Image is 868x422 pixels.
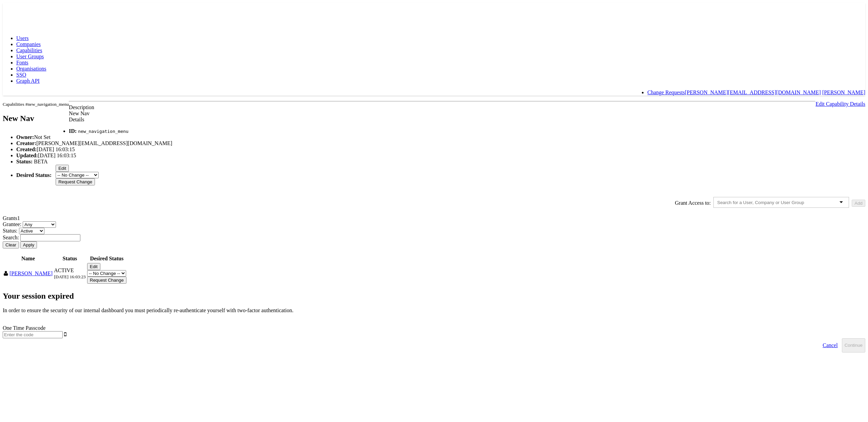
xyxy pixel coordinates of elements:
b: Owner: [16,134,34,140]
div: Grants [3,215,865,221]
li: [DATE] 16:03:15 [16,153,865,159]
button: Edit [56,165,69,172]
input: Request Change [87,277,126,284]
a: User Groups [16,54,44,59]
b: Created: [16,146,37,152]
a: Companies [16,41,41,47]
span: ACTIVE [54,267,74,273]
button: Apply [20,241,37,248]
a: [PERSON_NAME][EMAIL_ADDRESS][DOMAIN_NAME] [685,89,821,95]
label: Grant Access to: [675,200,711,206]
p: In order to ensure the security of our internal dashboard you must periodically re-authenticate y... [3,307,865,314]
a: Cancel [818,338,842,353]
button: Continue [842,338,865,353]
span: 1 [17,215,20,221]
a: Edit Capability Details [815,101,865,107]
th: Desired Status [87,255,127,262]
b: Creator: [16,140,36,146]
b: ID: [69,128,77,134]
a: [PERSON_NAME] [9,270,53,276]
b: Desired Status: [16,172,52,178]
div: Description [3,104,865,110]
button: Clear [3,241,19,248]
h2: New Nav [3,114,69,123]
span: Grantee: [3,221,21,227]
a: Graph API [16,78,40,84]
span: User [4,271,8,276]
a: Organisations [16,66,46,72]
span: [DATE] 16:03:23 [54,274,86,279]
input: Search for a User, Company or User Group [717,200,810,205]
a: Users [16,35,28,41]
span: Status: [3,228,18,234]
small: Capabilities #new_navigation_menu [3,102,69,107]
a: Fonts [16,60,28,65]
button: Add [852,200,865,207]
b: Updated: [16,153,38,158]
th: Name [3,255,53,262]
li: [PERSON_NAME][EMAIL_ADDRESS][DOMAIN_NAME] [16,140,865,146]
span: BETA [34,159,48,164]
input: Enter the code [3,331,63,338]
li: [DATE] 16:03:15 [16,146,865,153]
th: Status [54,255,86,262]
div: Details [3,117,865,123]
a: [PERSON_NAME] [822,89,865,95]
input: Request Change [56,178,95,185]
a: Capabilities [16,47,42,53]
button: Edit [87,263,100,270]
a: SSO [16,72,26,78]
code: new_navigation_menu [78,129,129,134]
h2: Your session expired [3,292,865,301]
div: New Nav [3,110,865,117]
span: Search: [3,235,19,240]
li: Not Set [16,134,865,140]
a: Change Requests [647,89,685,95]
label: One Time Passcode [3,325,45,331]
b: Status: [16,159,33,164]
